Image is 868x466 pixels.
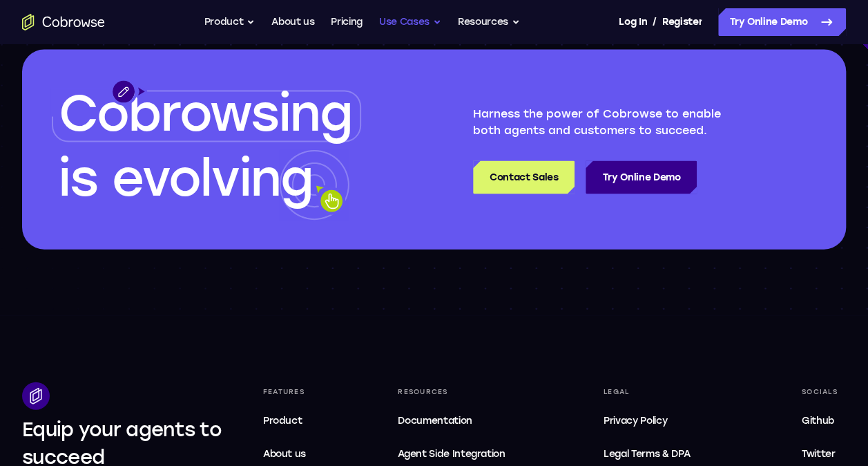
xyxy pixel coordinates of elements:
[796,382,846,402] div: Socials
[263,415,302,427] span: Product
[604,448,690,460] span: Legal Terms & DPA
[258,382,323,402] div: Features
[619,8,646,36] a: Log In
[598,407,726,435] a: Privacy Policy
[586,161,697,194] a: Try Online Demo
[392,382,528,402] div: Resources
[258,407,323,435] a: Product
[473,161,575,194] a: Contact Sales
[398,446,523,463] span: Agent Side Integration
[458,8,520,36] button: Resources
[802,448,836,460] span: Twitter
[796,407,846,435] a: Github
[662,8,702,36] a: Register
[718,8,846,36] a: Try Online Demo
[59,149,97,208] span: is
[392,407,528,435] a: Documentation
[204,8,255,36] button: Product
[112,149,313,208] span: evolving
[653,14,657,30] span: /
[331,8,363,36] a: Pricing
[22,14,105,30] a: Go to the home page
[263,448,306,460] span: About us
[802,415,834,427] span: Github
[473,106,751,139] p: Harness the power of Cobrowse to enable both agents and customers to succeed.
[398,415,472,427] span: Documentation
[271,8,314,36] a: About us
[598,382,726,402] div: Legal
[604,415,667,427] span: Privacy Policy
[59,84,351,143] span: Cobrowsing
[379,8,441,36] button: Use Cases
